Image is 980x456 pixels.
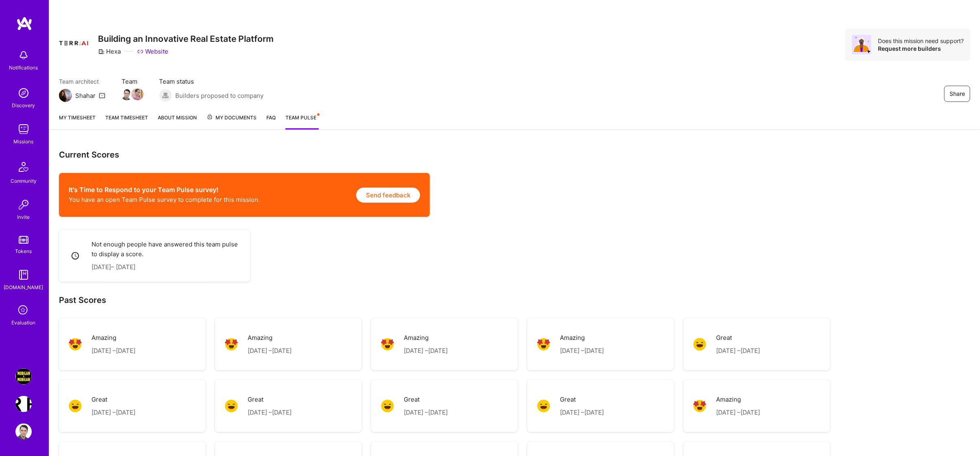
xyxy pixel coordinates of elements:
p: Amazing [560,333,604,343]
div: Community [11,177,37,185]
p: [DATE] – [DATE] [716,408,760,417]
span: My Documents [207,113,257,122]
img: Invite [15,197,32,213]
a: Website [137,47,168,56]
div: Request more builders [878,45,964,52]
img: bell [15,47,32,63]
span: Team Pulse [285,115,316,121]
img: Amazing [69,338,82,351]
div: Notifications [9,63,38,72]
div: Discovery [12,101,35,110]
span: Team architect [59,77,105,86]
img: Community [14,157,33,177]
div: Invite [17,213,30,221]
a: My Documents [207,113,257,130]
p: [DATE] – [DATE] [91,346,135,356]
a: FAQ [266,113,276,130]
img: logo [16,16,33,31]
img: Builders proposed to company [159,89,172,102]
a: About Mission [158,113,197,130]
a: Team timesheet [105,113,148,130]
p: Great [560,395,604,404]
a: Team Pulse [285,113,319,130]
i: icon CompanyGray [98,48,105,55]
img: Great [381,400,394,413]
img: Team Architect [59,89,72,102]
img: Amazing [225,338,238,351]
img: Amazing [381,338,394,351]
p: Amazing [404,333,448,343]
i: icon Mail [99,92,105,99]
div: Hexa [98,47,121,56]
span: Builders proposed to company [175,91,264,100]
h2: It's Time to Respond to your Team Pulse survey! [69,186,260,194]
h2: Past Scores [59,295,970,305]
span: Share [950,90,965,98]
h3: Current Scores [59,149,970,160]
p: [DATE] – [DATE] [91,408,135,417]
a: Team Member Avatar [132,87,143,101]
p: Great [716,333,760,343]
a: Team Member Avatar [122,87,132,101]
div: Shahar [75,91,96,100]
p: Great [404,395,448,404]
div: Evaluation [12,318,36,327]
div: [DOMAIN_NAME] [4,283,44,292]
div: Tokens [15,247,32,255]
p: [DATE] – [DATE] [716,346,760,356]
p: [DATE] – [DATE] [560,408,604,417]
p: [DATE] – [DATE] [560,346,604,356]
p: [DATE] – [DATE] [91,262,240,272]
img: Great [693,338,706,351]
p: [DATE] – [DATE] [248,346,292,356]
img: Avatar [852,35,871,54]
a: Morgan & Morgan Case Value Prediction Tool [13,368,34,385]
img: teamwork [15,121,32,137]
img: discovery [15,85,32,101]
img: Team Member Avatar [131,88,144,100]
span: Team [122,77,143,86]
span: Team status [159,77,264,86]
img: Amazing [537,338,550,351]
img: guide book [15,267,32,283]
h3: Building an Innovative Real Estate Platform [98,34,274,44]
p: [DATE] – [DATE] [404,408,448,417]
div: Missions [14,137,34,146]
p: [DATE] – [DATE] [404,346,448,356]
p: Great [91,395,135,404]
a: Terr.ai: Building an Innovative Real Estate Platform [13,396,34,412]
img: User Avatar [15,424,32,440]
img: Great [69,400,82,413]
img: Great [537,400,550,413]
div: Does this mission need support? [878,37,964,45]
p: You have an open Team Pulse survey to complete for this mission. [69,195,260,204]
img: Morgan & Morgan Case Value Prediction Tool [15,368,32,385]
p: Amazing [248,333,292,343]
img: tokens [19,236,28,244]
img: Team Member Avatar [121,88,133,100]
p: Amazing [91,333,135,343]
p: Not enough people have answered this team pulse to display a score. [91,240,240,259]
button: Send feedback [356,188,420,203]
p: Amazing [716,395,760,404]
img: Company Logo [59,41,88,46]
i: icon Clock [71,251,80,261]
img: Great [225,400,238,413]
p: Great [248,395,292,404]
a: User Avatar [13,424,34,440]
a: My timesheet [59,113,96,130]
i: icon SelectionTeam [16,303,31,318]
button: Share [944,86,970,102]
p: [DATE] – [DATE] [248,408,292,417]
img: Terr.ai: Building an Innovative Real Estate Platform [15,396,32,412]
img: Amazing [693,400,706,413]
